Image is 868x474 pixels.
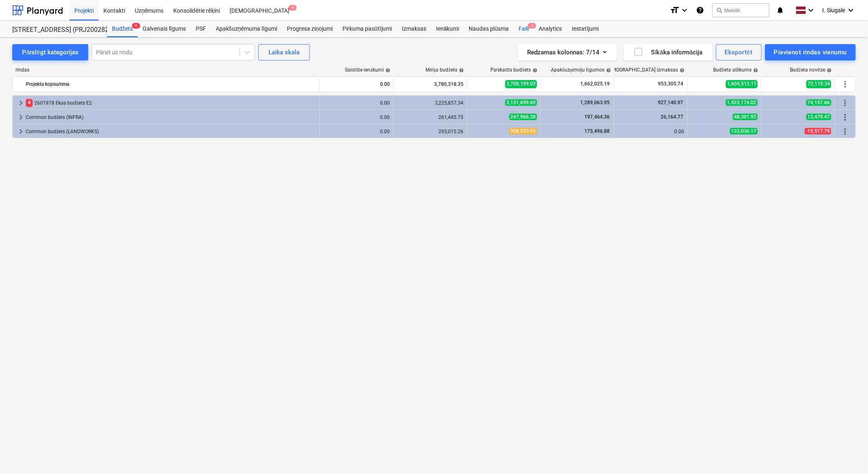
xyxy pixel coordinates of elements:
div: Galvenais līgums [138,21,191,37]
i: Zināšanu pamats [696,5,704,15]
div: [DEMOGRAPHIC_DATA] izmaksas [604,67,685,73]
button: Meklēt [712,3,770,17]
div: 261,445.75 [397,114,463,120]
i: keyboard_arrow_down [680,5,689,15]
a: Iestatījumi [567,21,604,37]
span: 308,533.05 [509,128,537,134]
span: 2 [528,23,536,29]
span: Vairāk darbību [840,112,850,122]
div: Pievienot rindas vienumu [774,47,847,58]
span: help [678,68,685,73]
span: keyboard_arrow_right [16,112,26,122]
span: 1,289,063.95 [579,100,611,105]
span: 74,157.66 [806,99,831,106]
button: Pārslēgt kategorijas [12,44,88,60]
div: 2601978 Ēkas budžets E2 [26,96,316,110]
a: Pirkuma pasūtījumi [338,21,397,37]
i: notifications [776,5,784,15]
div: 0.00 [617,129,684,134]
span: 953,305.74 [657,80,684,87]
div: 293,015.26 [397,129,463,134]
span: 3,708,199.02 [505,80,537,88]
div: Eksportēt [725,47,753,58]
a: Faili2 [514,21,534,37]
span: 1,662,025.19 [579,80,611,87]
span: 72,119.34 [806,80,831,88]
button: Eksportēt [716,44,762,60]
div: [STREET_ADDRESS] (PRJ2002826) 2601978 [12,26,97,34]
a: Apakšuzņēmuma līgumi [211,21,282,37]
span: 1,423,174.02 [726,99,758,106]
a: Budžets4 [107,21,138,37]
div: Budžeta atlikums [714,67,758,73]
button: Redzamas kolonnas:7/14 [518,44,617,60]
span: 4 [132,23,140,29]
span: 4 [289,5,297,11]
div: Common budžets (LANDWORKS) [26,125,316,138]
div: 3,225,857.34 [397,100,463,106]
span: keyboard_arrow_right [16,98,26,108]
span: 133,036.17 [730,128,758,134]
div: 0.00 [323,129,390,134]
span: 175,496.88 [584,128,611,134]
div: 0.00 [323,114,390,120]
span: help [457,68,464,73]
div: Common budžets (INFRA) [26,111,316,124]
div: rindas [12,67,320,73]
span: search [716,7,723,13]
i: keyboard_arrow_down [806,5,816,15]
a: Analytics [534,21,567,37]
div: Budžets [107,21,138,37]
span: 197,464.36 [584,114,611,120]
div: Saistītie ienākumi [345,67,390,73]
span: help [384,68,390,73]
div: Faili [514,21,534,37]
span: help [825,68,832,73]
span: -15,517.79 [805,128,831,134]
span: Vairāk darbību [840,79,850,89]
div: Pārskatīts budžets [490,67,537,73]
span: 26,164.77 [660,114,684,120]
span: 13,479.47 [806,114,831,120]
a: Ienākumi [431,21,464,37]
span: 1,604,512.11 [726,80,758,88]
button: Sīkāka informācija [624,44,713,60]
div: Budžeta novirze [790,67,832,73]
button: Laika skala [258,44,310,60]
span: I. Siugale [822,7,845,13]
a: PSF [191,21,211,37]
span: Vairāk darbību [840,127,850,136]
div: 0.00 [323,100,390,106]
i: keyboard_arrow_down [846,5,856,15]
div: Projekta kopsumma [26,78,316,91]
span: help [604,68,611,73]
span: 3,151,699.69 [505,99,537,106]
span: keyboard_arrow_right [16,127,26,136]
div: Laika skala [268,47,300,58]
a: Naudas plūsma [464,21,514,37]
span: 247,966.28 [509,114,537,120]
span: help [531,68,537,73]
div: Apakšuzņēmēju līgumos [551,67,611,73]
iframe: Chat Widget [827,435,868,474]
div: Sīkāka informācija [633,47,703,58]
span: Vairāk darbību [840,98,850,108]
div: Pārslēgt kategorijas [22,47,78,58]
div: Mērķa budžets [425,67,464,73]
span: help [752,68,758,73]
div: Redzamas kolonnas : 7/14 [528,47,607,58]
a: Izmaksas [397,21,431,37]
span: 48,301.92 [733,114,758,120]
span: 927,140.97 [657,100,684,105]
i: format_size [670,5,680,15]
div: 0.00 [323,78,390,91]
button: Pievienot rindas vienumu [765,44,856,60]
